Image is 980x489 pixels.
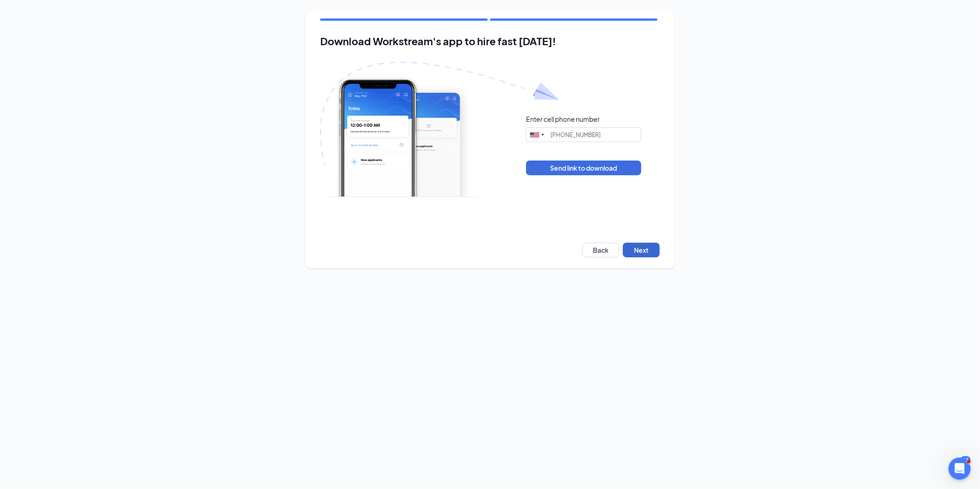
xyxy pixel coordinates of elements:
button: Send link to download [526,161,641,175]
div: 12 [961,456,971,464]
h2: Download Workstream's app to hire fast [DATE]! [320,36,660,47]
input: (201) 555-0123 [526,127,641,142]
button: Back [582,243,619,257]
button: Next [623,243,660,257]
iframe: Intercom live chat [949,458,971,480]
div: Enter cell phone number [526,114,600,124]
img: Download Workstream's app with paper plane [320,62,559,197]
div: United States: +1 [526,128,548,142]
